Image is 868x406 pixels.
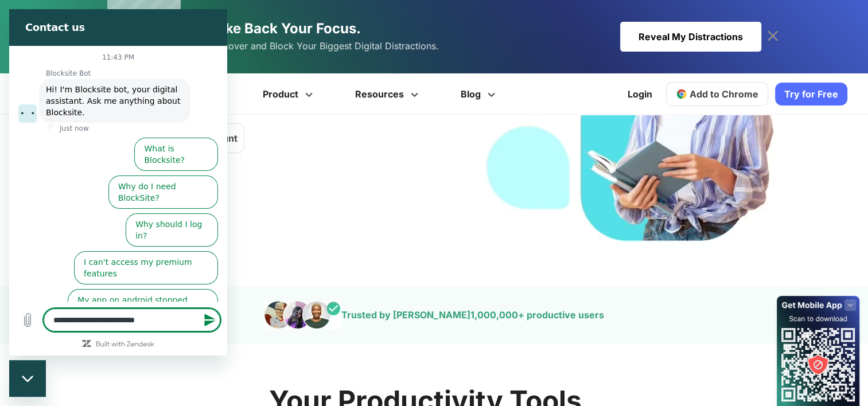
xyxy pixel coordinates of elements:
span: Hi! I'm Blocksite bot, your digital assistant. Ask me anything about Blocksite. [37,76,174,108]
span: Discover and Block Your Biggest Digital Distractions. [209,38,439,54]
button: Why should I log in? [116,204,209,237]
p: Just now [50,115,80,124]
a: Try for Free [775,83,847,106]
iframe: Button to launch messaging window, conversation in progress [9,360,46,397]
h2: Contact us [16,11,207,25]
text: Trusted by [PERSON_NAME] + productive users [341,309,604,321]
a: Product [243,73,336,115]
img: chrome-icon.svg [676,88,687,100]
a: Login [621,80,659,108]
p: Blocksite Bot [37,60,218,69]
a: Add to Chrome [666,82,768,106]
button: I can't access my premium features [65,242,209,275]
button: What is Blocksite? [125,128,209,162]
a: Built with Zendesk: Visit the Zendesk website in a new tab [87,332,145,339]
button: Upload file [7,299,30,322]
button: Send message [188,299,211,322]
div: Reveal My Distractions [620,22,761,52]
iframe: Messaging window [9,9,227,356]
span: 1,000,000 [470,309,518,321]
span: Add to Chrome [690,88,758,100]
img: pepole images [264,300,341,329]
button: My app on android stopped working [59,280,209,313]
span: Take Back Your Focus. [209,20,361,37]
button: Why do I need BlockSite? [99,166,209,200]
p: 11:43 PM [93,44,125,53]
a: Blog [441,73,518,115]
a: Resources [336,73,441,115]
